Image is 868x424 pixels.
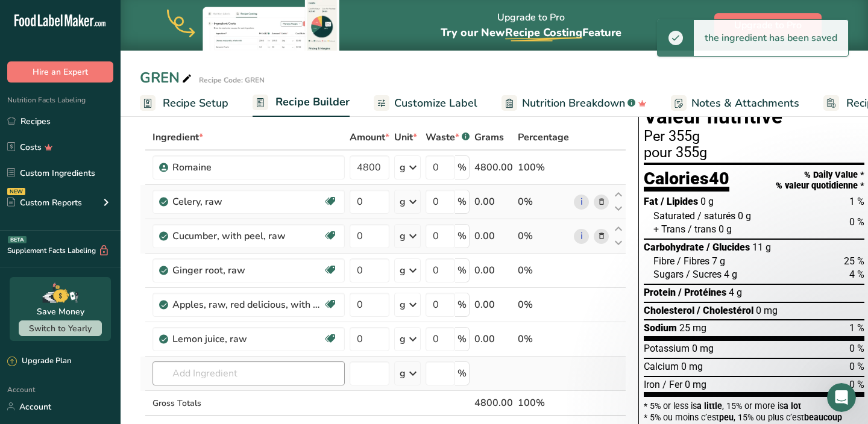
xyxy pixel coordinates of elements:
span: Try our New Feature [441,25,621,40]
div: 0.00 [474,195,513,209]
div: Per 355g [644,129,864,144]
div: the ingredient has been saved [694,20,848,56]
span: Saturated [653,210,695,222]
div: * 5% ou moins c’est , 15% ou plus c’est [644,413,864,422]
div: % Daily Value * % valeur quotidienne * [776,170,864,191]
div: Custom Reports [7,196,82,209]
span: Recipe Costing [505,25,582,40]
span: / Glucides [706,242,750,253]
span: / trans [688,223,716,235]
section: * 5% or less is , 15% or more is [644,397,864,422]
span: 40 [709,168,729,189]
span: Customize Label [394,95,477,111]
span: 25 mg [679,322,706,334]
span: Grams [474,130,504,145]
span: 0 g [738,210,751,222]
div: 0% [518,298,569,312]
span: 0 % [849,216,864,228]
div: Romaine [172,160,323,175]
span: / Cholestérol [697,305,753,316]
span: / Fibres [677,255,709,267]
span: 7 g [712,255,725,267]
div: pour 355g [644,146,864,160]
div: 0.00 [474,229,513,243]
div: 0% [518,229,569,243]
span: Protein [644,287,676,298]
span: 4 % [849,269,864,280]
span: 0 % [849,361,864,372]
span: Potassium [644,343,690,354]
div: g [400,229,406,243]
span: Iron [644,379,660,390]
span: Recipe Setup [163,95,228,111]
span: Ingredient [153,130,203,145]
span: 11 g [752,242,771,253]
span: Amount [350,130,389,145]
div: 4800.00 [474,160,513,175]
div: 0% [518,195,569,209]
span: 0 % [849,379,864,390]
div: NEW [7,188,25,195]
div: GREN [140,67,194,89]
div: Ginger root, raw [172,263,323,278]
button: Hire an Expert [7,61,113,83]
div: Save Money [37,305,84,318]
div: g [400,298,406,312]
span: / Protéines [678,287,726,298]
span: / saturés [697,210,735,222]
div: g [400,195,406,209]
div: g [400,263,406,278]
span: Recipe Builder [275,94,350,110]
span: Unit [394,130,417,145]
div: Calories [644,170,729,192]
div: 0% [518,263,569,278]
span: / Lipides [661,196,698,207]
div: Upgrade Plan [7,355,71,367]
div: BETA [8,236,27,243]
span: a lot [784,401,801,411]
span: 4 g [729,287,742,298]
a: i [574,195,589,210]
div: Lemon juice, raw [172,332,323,346]
a: Customize Label [374,90,477,117]
div: 100% [518,396,569,410]
div: Cucumber, with peel, raw [172,229,323,243]
span: Fat [644,196,658,207]
span: Sugars [653,269,684,280]
span: Carbohydrate [644,242,704,253]
div: 0.00 [474,298,513,312]
span: 0 g [700,196,714,207]
div: g [400,366,406,381]
div: 0.00 [474,332,513,346]
span: Switch to Yearly [29,323,92,334]
span: / Sucres [686,269,722,280]
h1: Nutrition Facts Valeur nutritive [644,87,864,127]
button: Upgrade to Pro [714,13,822,37]
input: Add Ingredient [153,361,345,385]
span: a little [697,401,722,411]
div: 0% [518,332,569,346]
a: Recipe Builder [253,89,350,117]
span: Cholesterol [644,305,694,316]
div: g [400,160,406,175]
div: 4800.00 [474,396,513,410]
span: / Fer [662,379,682,390]
div: Celery, raw [172,195,323,209]
span: Nutrition Breakdown [522,95,625,111]
span: Upgrade to Pro [734,18,802,33]
span: Notes & Attachments [691,95,799,111]
div: 0.00 [474,263,513,278]
span: Calcium [644,361,679,372]
div: 100% [518,160,569,175]
span: 1 % [849,196,864,207]
a: Recipe Setup [140,90,228,117]
span: Sodium [644,322,677,334]
div: Waste [426,130,470,145]
div: Gross Totals [153,397,345,410]
a: Notes & Attachments [671,90,799,117]
span: Percentage [518,130,569,145]
span: 0 % [849,343,864,354]
span: Fibre [653,255,675,267]
span: 0 mg [692,343,714,354]
div: Recipe Code: GREN [199,75,265,86]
